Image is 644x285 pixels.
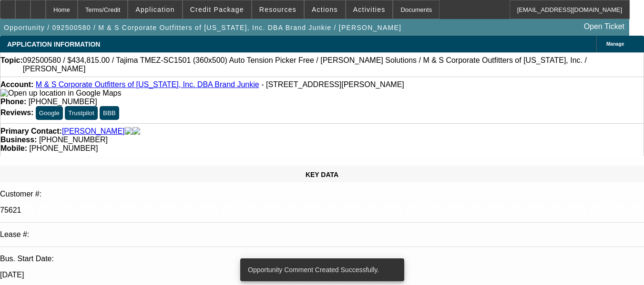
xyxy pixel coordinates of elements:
[312,6,338,13] span: Actions
[0,56,23,73] strong: Topic:
[606,41,624,47] span: Manage
[0,89,121,98] img: Open up location in Google Maps
[0,80,33,88] strong: Account:
[0,127,62,136] strong: Primary Contact:
[4,24,401,31] span: Opportunity / 092500580 / M & S Corporate Outfitters of [US_STATE], Inc. DBA Brand Junkie / [PERS...
[36,106,63,120] button: Google
[0,108,33,117] strong: Reviews:
[125,127,133,136] img: facebook-icon.png
[353,6,386,13] span: Activities
[305,0,345,19] button: Actions
[39,136,108,144] span: [PHONE_NUMBER]
[183,0,251,19] button: Credit Package
[190,6,244,13] span: Credit Package
[100,106,119,120] button: BBB
[133,127,140,136] img: linkedin-icon.png
[23,56,644,73] span: 092500580 / $434,815.00 / Tajima TMEZ-SC1501 (360x500) Auto Tension Picker Free / [PERSON_NAME] S...
[128,0,182,19] button: Application
[346,0,393,19] button: Activities
[0,136,37,144] strong: Business:
[580,19,628,35] a: Open Ticket
[240,258,400,281] div: Opportunity Comment Created Successfully.
[306,171,338,178] span: KEY DATA
[65,106,97,120] button: Trustpilot
[252,0,304,19] button: Resources
[29,98,97,106] span: [PHONE_NUMBER]
[135,6,174,13] span: Application
[62,127,125,136] a: [PERSON_NAME]
[261,80,404,88] span: - [STREET_ADDRESS][PERSON_NAME]
[0,144,27,152] strong: Mobile:
[259,6,296,13] span: Resources
[7,40,100,48] span: APPLICATION INFORMATION
[0,98,26,106] strong: Phone:
[29,144,98,152] span: [PHONE_NUMBER]
[0,89,121,97] a: View Google Maps
[36,80,259,88] a: M & S Corporate Outfitters of [US_STATE], Inc. DBA Brand Junkie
